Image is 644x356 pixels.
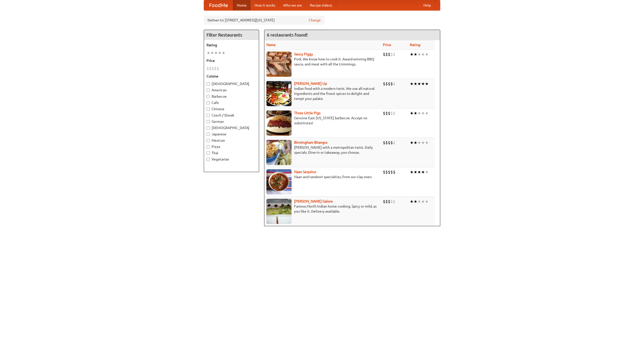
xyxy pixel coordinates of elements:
[207,106,256,111] label: Chinese
[410,81,414,87] li: ★
[207,144,256,149] label: Pizza
[390,110,393,116] li: $
[414,81,417,87] li: ★
[421,140,425,145] li: ★
[207,138,256,143] label: Mexican
[294,170,316,174] a: Naan Sequitur
[266,115,379,126] p: Genuine East [US_STATE] barbecue. Accept no substitutes!
[207,94,256,99] label: Barbecue
[410,110,414,116] li: ★
[390,140,393,145] li: $
[266,86,379,101] p: Indian food with a modern twist. We use all-natural ingredients and the finest spices to delight ...
[210,50,214,56] li: ★
[425,199,429,204] li: ★
[414,169,417,175] li: ★
[421,81,425,87] li: ★
[385,81,388,87] li: $
[207,151,210,155] input: Thai
[388,199,390,204] li: $
[414,110,417,116] li: ★
[309,18,321,23] a: Change
[294,52,313,56] a: Saucy Piggy
[421,110,425,116] li: ★
[421,52,425,57] li: ★
[207,139,210,142] input: Mexican
[207,58,256,63] h5: Price
[204,0,233,10] a: FoodMe
[207,150,256,155] label: Thai
[421,169,425,175] li: ★
[207,81,256,86] label: [DEMOGRAPHIC_DATA]
[417,169,421,175] li: ★
[233,0,251,10] a: Home
[417,52,421,57] li: ★
[383,140,385,145] li: $
[207,89,210,92] input: American
[266,145,379,155] p: [PERSON_NAME] with a metropolitan twist. Daily specials. Dine-in or takeaway, you choose.
[388,140,390,145] li: $
[425,140,429,145] li: ★
[207,43,256,48] h5: Rating
[390,81,393,87] li: $
[393,140,395,145] li: $
[421,199,425,204] li: ★
[279,0,306,10] a: Who we are
[266,204,379,214] p: Famous North Indian home cooking. Spicy or mild, as you like it. Delivery available.
[207,157,256,162] label: Vegetarian
[390,52,393,57] li: $
[207,113,256,118] label: Czech / Slovak
[385,52,388,57] li: $
[385,110,388,116] li: $
[218,50,222,56] li: ★
[294,199,333,203] a: [PERSON_NAME] Galore
[294,111,320,115] a: Three Little Pigs
[383,52,385,57] li: $
[393,52,395,57] li: $
[207,145,210,148] input: Pizza
[204,16,325,25] div: Deliver to: [STREET_ADDRESS][US_STATE]
[207,119,256,124] label: German
[410,169,414,175] li: ★
[207,114,210,117] input: Czech / Slovak
[393,199,395,204] li: $
[266,57,379,67] p: Pork. We know how to cook it. Award-winning BBQ sauce, and meat with all the trimmings.
[207,82,210,86] input: [DEMOGRAPHIC_DATA]
[212,66,214,71] li: $
[266,43,276,47] a: Name
[266,52,292,77] img: saucy.jpg
[410,43,420,47] a: Rating
[207,88,256,93] label: American
[207,120,210,123] input: German
[207,158,210,161] input: Vegetarian
[410,199,414,204] li: ★
[266,174,379,179] p: Naan and tandoori specialties, from our clay oven.
[388,52,390,57] li: $
[222,50,225,56] li: ★
[383,199,385,204] li: $
[385,140,388,145] li: $
[294,140,327,144] a: Birmingham Bhangra
[417,110,421,116] li: ★
[207,100,256,105] label: Cafe
[294,82,327,86] a: [PERSON_NAME] Up
[214,66,217,71] li: $
[385,169,388,175] li: $
[207,95,210,98] input: Barbecue
[207,125,256,130] label: [DEMOGRAPHIC_DATA]
[267,32,308,37] ng-pluralize: 6 restaurants found!
[414,140,417,145] li: ★
[417,140,421,145] li: ★
[425,52,429,57] li: ★
[207,126,210,130] input: [DEMOGRAPHIC_DATA]
[204,30,259,40] h4: Filter Restaurants
[266,140,292,165] img: bhangra.jpg
[419,0,435,10] a: Help
[266,110,292,136] img: littlepigs.jpg
[383,81,385,87] li: $
[393,81,395,87] li: $
[207,132,256,137] label: Japanese
[383,43,391,47] a: Price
